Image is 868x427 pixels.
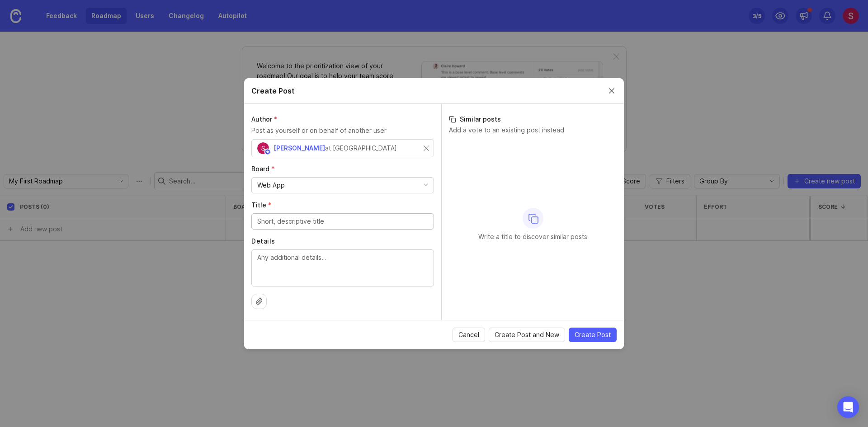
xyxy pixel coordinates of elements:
button: Create Post and New [489,328,565,342]
span: Create Post [575,330,611,339]
button: Close create post modal [607,86,617,96]
p: Add a vote to an existing post instead [449,126,617,135]
p: Post as yourself or on behalf of another user [251,126,434,136]
button: Cancel [453,328,485,342]
input: Short, descriptive title [257,216,428,226]
span: Board (required) [251,165,275,173]
label: Details [251,237,434,246]
p: Write a title to discover similar posts [478,232,587,241]
div: Web App [257,180,285,190]
span: [PERSON_NAME] [274,144,325,152]
h3: Similar posts [449,115,617,124]
span: Cancel [458,330,479,339]
span: Title (required) [251,201,272,209]
button: Create Post [569,328,617,342]
img: Shohista Ergasheva [257,142,269,154]
span: Author (required) [251,115,278,123]
span: Create Post and New [495,330,559,339]
div: at [GEOGRAPHIC_DATA] [325,143,397,153]
h2: Create Post [251,85,295,96]
img: member badge [264,148,271,155]
div: Open Intercom Messenger [837,396,859,418]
